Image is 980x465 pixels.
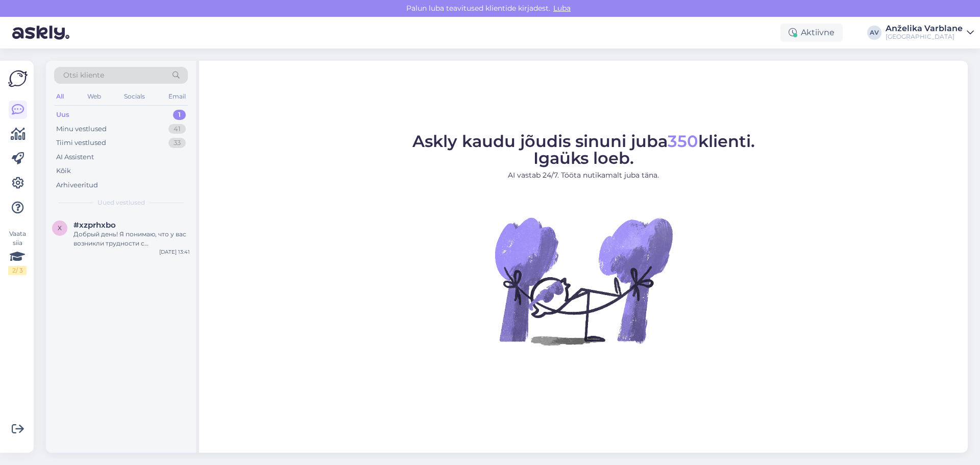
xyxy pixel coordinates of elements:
div: Tiimi vestlused [56,138,106,148]
div: Добрый день! Я понимаю, что у вас возникли трудности с регистрацией на курсы. Для решения этой пр... [73,230,190,248]
p: AI vastab 24/7. Tööta nutikamalt juba täna. [412,170,755,181]
div: All [54,90,66,103]
span: Uued vestlused [97,198,145,207]
div: Web [85,90,103,103]
div: Minu vestlused [56,124,107,134]
div: AI Assistent [56,152,94,162]
span: x [58,224,62,232]
img: No Chat active [492,189,675,373]
div: Vaata siia [8,229,27,275]
div: Arhiveeritud [56,180,98,190]
a: Anželika Varblane[GEOGRAPHIC_DATA] [886,25,974,41]
div: Uus [56,110,69,120]
div: 1 [173,110,186,120]
div: [DATE] 13:41 [159,248,190,256]
span: #xzprhxbo [73,221,116,230]
div: [GEOGRAPHIC_DATA] [886,33,963,41]
span: Askly kaudu jõudis sinuni juba klienti. Igaüks loeb. [412,131,755,168]
div: Aktiivne [780,23,843,42]
div: Socials [122,90,147,103]
span: 350 [668,131,698,151]
span: Luba [550,4,574,13]
div: 33 [168,138,186,148]
div: Anželika Varblane [886,25,963,33]
div: Kõik [56,166,71,176]
img: Askly Logo [8,69,28,88]
div: AV [867,26,881,40]
div: 2 / 3 [8,266,27,275]
span: Otsi kliente [63,70,104,81]
div: 41 [168,124,186,134]
div: Email [166,90,188,103]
